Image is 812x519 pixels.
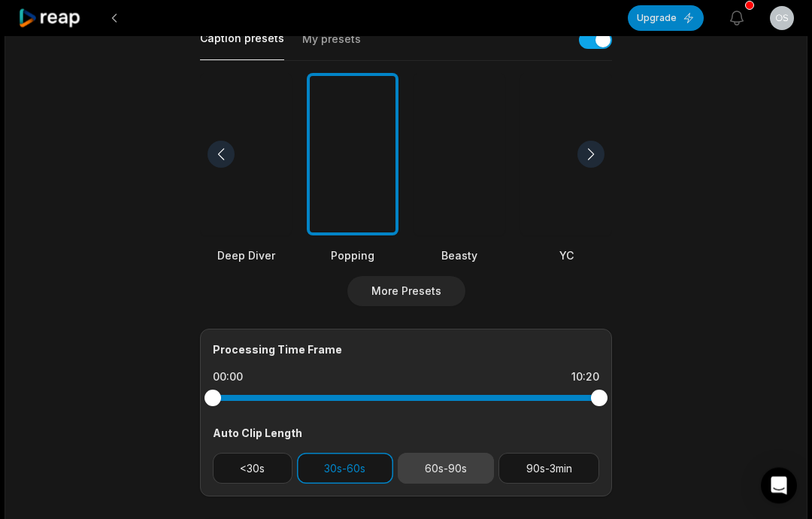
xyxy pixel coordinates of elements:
[347,277,465,307] button: More Presets
[498,454,599,484] button: 90s-3min
[297,454,393,484] button: 30s-60s
[307,248,398,264] div: Popping
[213,454,292,484] button: <30s
[302,32,361,61] button: My presets
[200,32,284,61] button: Caption presets
[213,426,599,442] div: Auto Clip Length
[628,5,704,31] button: Upgrade
[213,370,243,385] div: 00:00
[200,248,292,264] div: Deep Diver
[571,370,599,385] div: 10:20
[398,454,495,484] button: 60s-90s
[520,248,612,264] div: YC
[414,248,505,264] div: Beasty
[213,342,599,358] div: Processing Time Frame
[761,468,797,504] div: Open Intercom Messenger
